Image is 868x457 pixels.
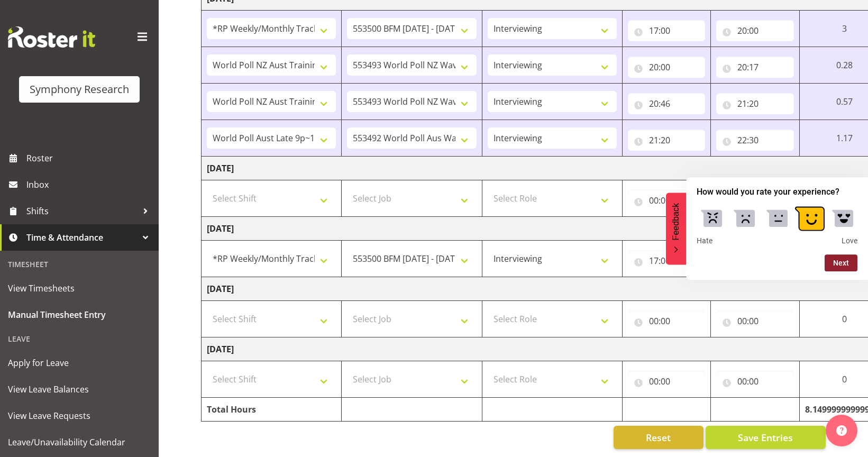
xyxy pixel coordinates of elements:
span: View Leave Requests [8,408,151,424]
span: Apply for Leave [8,355,151,371]
span: Time & Attendance [26,230,138,245]
div: How would you rate your experience? Select an option from 1 to 5, with 1 being Hate and 5 being Love [697,203,857,246]
a: View Timesheets [3,275,156,301]
span: View Leave Balances [8,381,151,397]
span: Love [842,236,857,246]
span: Roster [26,150,153,166]
div: Leave [3,328,156,350]
input: Click to select... [716,93,794,114]
a: Leave/Unavailability Calendar [3,429,156,455]
span: Hate [697,236,712,246]
a: Apply for Leave [3,350,156,376]
input: Click to select... [628,310,706,332]
h2: How would you rate your experience? Select an option from 1 to 5, with 1 being Hate and 5 being Love [697,186,857,198]
input: Click to select... [716,130,794,151]
a: View Leave Requests [3,403,156,429]
span: Manual Timesheet Entry [8,307,151,323]
input: Click to select... [716,310,794,332]
div: Symphony Research [30,81,129,97]
div: Timesheet [3,253,156,275]
span: Save Entries [738,431,793,444]
button: Reset [614,426,703,449]
input: Click to select... [716,20,794,41]
span: Reset [646,431,671,444]
button: Next question [825,254,857,271]
span: Inbox [26,177,153,193]
span: Shifts [26,203,138,219]
input: Click to select... [628,57,706,78]
input: Click to select... [628,371,706,392]
input: Click to select... [628,20,706,41]
div: How would you rate your experience? Select an option from 1 to 5, with 1 being Hate and 5 being Love [686,177,868,280]
img: help-xxl-2.png [836,425,847,436]
a: Manual Timesheet Entry [3,301,156,328]
input: Click to select... [628,190,706,211]
input: Click to select... [716,57,794,78]
button: Save Entries [706,426,826,449]
span: View Timesheets [8,280,151,296]
a: View Leave Balances [3,376,156,403]
input: Click to select... [628,93,706,114]
span: Feedback [671,203,681,240]
td: Total Hours [202,398,342,422]
input: Click to select... [716,371,794,392]
input: Click to select... [628,250,706,271]
img: Rosterit website logo [8,26,95,48]
input: Click to select... [628,130,706,151]
span: Leave/Unavailability Calendar [8,434,151,450]
button: Feedback - Hide survey [666,193,686,264]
